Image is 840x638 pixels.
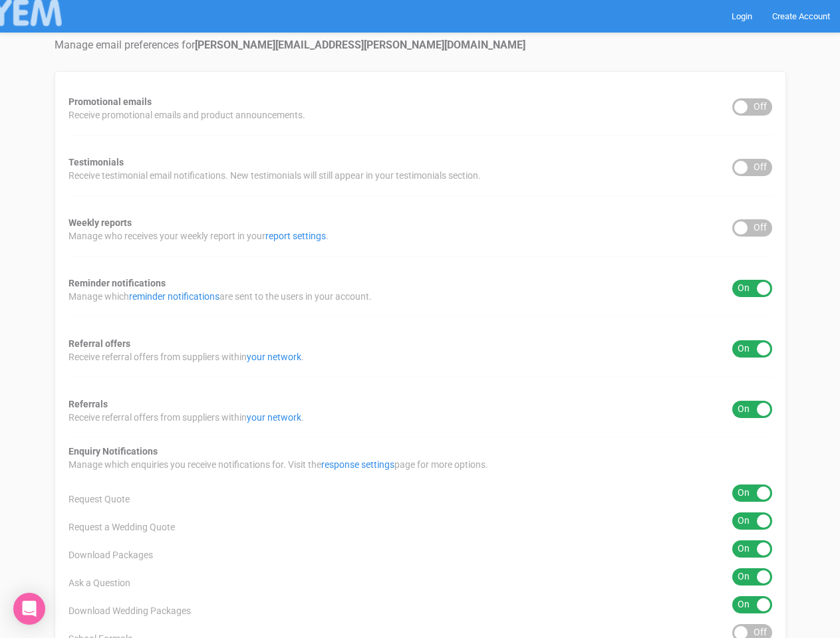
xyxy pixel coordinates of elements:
[69,411,304,424] span: Receive referral offers from suppliers within .
[247,412,301,423] a: your network
[69,338,130,349] strong: Referral offers
[69,290,372,303] span: Manage which are sent to the users in your account.
[69,278,166,288] strong: Reminder notifications
[69,108,305,122] span: Receive promotional emails and product announcements.
[69,458,488,471] span: Manage which enquiries you receive notifications for. Visit the page for more options.
[69,520,175,534] span: Request a Wedding Quote
[69,492,130,506] span: Request Quote
[69,399,108,409] strong: Referrals
[69,229,329,243] span: Manage who receives your weekly report in your .
[69,604,191,617] span: Download Wedding Packages
[69,169,481,182] span: Receive testimonial email notifications. New testimonials will still appear in your testimonials ...
[69,217,132,228] strong: Weekly reports
[55,39,786,51] h4: Manage email preferences for
[69,548,153,562] span: Download Packages
[13,593,45,625] div: Open Intercom Messenger
[265,231,326,241] a: report settings
[69,446,158,457] strong: Enquiry Notifications
[195,39,525,51] strong: [PERSON_NAME][EMAIL_ADDRESS][PERSON_NAME][DOMAIN_NAME]
[69,576,130,589] span: Ask a Question
[247,352,301,362] a: your network
[129,291,219,302] a: reminder notifications
[69,350,304,364] span: Receive referral offers from suppliers within .
[321,459,394,470] a: response settings
[69,96,152,107] strong: Promotional emails
[69,157,124,167] strong: Testimonials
